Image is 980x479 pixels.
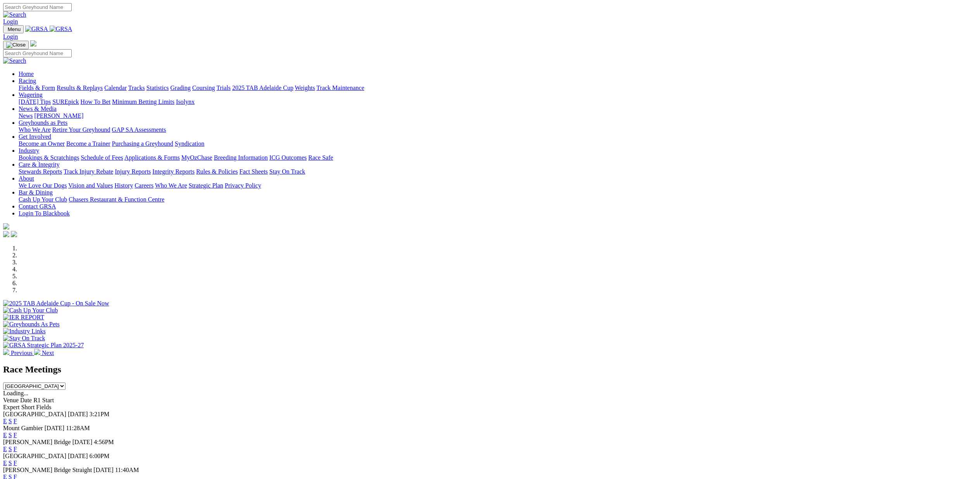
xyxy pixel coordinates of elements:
div: About [19,182,977,189]
a: S [9,418,12,424]
span: Previous [11,350,33,356]
a: Minimum Betting Limits [112,98,174,105]
div: Industry [19,154,977,161]
div: Care & Integrity [19,168,977,175]
span: 11:40AM [115,467,139,473]
span: Menu [8,26,21,32]
a: Contact GRSA [19,203,56,210]
span: [PERSON_NAME] Bridge Straight [3,467,92,473]
a: Become an Owner [19,140,65,147]
a: Coursing [192,84,215,91]
a: Isolynx [176,98,195,105]
img: logo-grsa-white.png [30,40,36,47]
a: News & Media [19,105,57,112]
a: Fields & Form [19,84,55,91]
a: Injury Reports [115,168,151,175]
span: Next [42,350,54,356]
img: 2025 TAB Adelaide Cup - On Sale Now [3,300,109,307]
a: Wagering [19,91,43,98]
img: GRSA Strategic Plan 2025-27 [3,342,84,349]
span: 3:21PM [90,411,110,417]
span: [GEOGRAPHIC_DATA] [3,411,66,417]
a: About [19,175,34,182]
a: 2025 TAB Adelaide Cup [232,84,293,91]
span: 11:28AM [66,425,90,431]
a: F [14,460,17,466]
input: Search [3,3,72,11]
span: [DATE] [68,411,88,417]
a: Vision and Values [68,182,113,189]
a: Login [3,33,18,40]
a: [PERSON_NAME] [34,112,83,119]
h2: Race Meetings [3,364,977,375]
a: S [9,446,12,452]
img: Close [6,42,26,48]
span: [DATE] [72,439,93,445]
a: SUREpick [52,98,79,105]
a: Tracks [128,84,145,91]
a: Applications & Forms [124,154,180,161]
img: Cash Up Your Club [3,307,58,314]
a: How To Bet [81,98,111,105]
img: chevron-left-pager-white.svg [3,349,9,355]
div: Greyhounds as Pets [19,126,977,133]
a: MyOzChase [181,154,212,161]
a: [DATE] Tips [19,98,51,105]
a: Greyhounds as Pets [19,119,67,126]
a: Results & Replays [57,84,103,91]
img: chevron-right-pager-white.svg [34,349,40,355]
a: E [3,432,7,438]
a: Trials [216,84,231,91]
a: F [14,446,17,452]
img: GRSA [50,26,72,33]
img: GRSA [25,26,48,33]
img: logo-grsa-white.png [3,223,9,229]
span: Mount Gambier [3,425,43,431]
span: Loading... [3,390,28,396]
img: Greyhounds As Pets [3,321,60,328]
a: Careers [134,182,153,189]
span: 6:00PM [90,453,110,459]
span: [DATE] [68,453,88,459]
img: twitter.svg [11,231,17,237]
a: Login To Blackbook [19,210,70,217]
div: Wagering [19,98,977,105]
a: S [9,432,12,438]
a: Fact Sheets [239,168,268,175]
span: Expert [3,404,20,410]
a: Race Safe [308,154,333,161]
a: Grading [171,84,191,91]
span: Fields [36,404,51,410]
a: Previous [3,350,34,356]
span: Short [21,404,35,410]
a: Bookings & Scratchings [19,154,79,161]
a: Schedule of Fees [81,154,123,161]
a: F [14,418,17,424]
a: History [114,182,133,189]
img: Industry Links [3,328,46,335]
a: Bar & Dining [19,189,53,196]
a: Login [3,18,18,25]
a: ICG Outcomes [269,154,307,161]
a: Syndication [175,140,204,147]
a: Track Maintenance [317,84,364,91]
a: F [14,432,17,438]
a: Strategic Plan [189,182,223,189]
span: [PERSON_NAME] Bridge [3,439,71,445]
a: Weights [295,84,315,91]
button: Toggle navigation [3,25,24,33]
span: R1 Start [33,397,54,403]
a: Industry [19,147,39,154]
a: Integrity Reports [152,168,195,175]
span: [DATE] [45,425,65,431]
div: Get Involved [19,140,977,147]
a: Calendar [104,84,127,91]
a: E [3,418,7,424]
a: Stewards Reports [19,168,62,175]
img: Stay On Track [3,335,45,342]
a: Stay On Track [269,168,305,175]
a: Chasers Restaurant & Function Centre [69,196,164,203]
a: Home [19,71,34,77]
a: Racing [19,78,36,84]
img: facebook.svg [3,231,9,237]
